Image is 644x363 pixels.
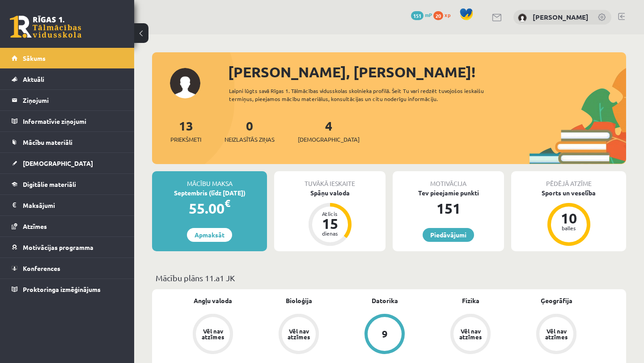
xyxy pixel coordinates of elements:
[541,296,572,305] a: Ģeogrāfija
[555,225,582,231] div: balles
[12,216,123,236] a: Atzīmes
[23,222,47,230] span: Atzīmes
[286,328,311,340] div: Vēl nav atzīmes
[194,296,232,305] a: Angļu valoda
[425,11,432,18] span: mP
[511,188,626,247] a: Sports un veselība 10 balles
[433,11,455,18] a: 20 xp
[152,171,267,188] div: Mācību maksa
[286,296,312,305] a: Bioloģija
[156,272,623,284] p: Mācību plāns 11.a1 JK
[544,328,569,340] div: Vēl nav atzīmes
[23,159,93,167] span: [DEMOGRAPHIC_DATA]
[23,138,72,146] span: Mācību materiāli
[225,197,230,210] span: €
[342,314,428,356] a: 9
[152,188,267,198] div: Septembris (līdz [DATE])
[274,188,386,198] div: Spāņu valoda
[393,198,504,219] div: 151
[23,180,76,188] span: Digitālie materiāli
[393,171,504,188] div: Motivācija
[411,11,432,18] a: 151 mP
[511,171,626,188] div: Pēdējā atzīme
[393,188,504,198] div: Tev pieejamie punkti
[298,135,360,144] span: [DEMOGRAPHIC_DATA]
[12,90,123,110] a: Ziņojumi
[228,61,626,83] div: [PERSON_NAME], [PERSON_NAME]!
[170,118,201,144] a: 13Priekšmeti
[12,153,123,173] a: [DEMOGRAPHIC_DATA]
[298,118,360,144] a: 4[DEMOGRAPHIC_DATA]
[433,11,443,20] span: 20
[12,279,123,300] a: Proktoringa izmēģinājums
[458,328,483,340] div: Vēl nav atzīmes
[23,264,60,272] span: Konferences
[462,296,479,305] a: Fizika
[12,174,123,194] a: Digitālie materiāli
[23,243,93,251] span: Motivācijas programma
[152,198,267,219] div: 55.00
[229,87,513,103] div: Laipni lūgts savā Rīgas 1. Tālmācības vidusskolas skolnieka profilā. Šeit Tu vari redzēt tuvojošo...
[12,69,123,89] a: Aktuāli
[23,111,123,131] legend: Informatīvie ziņojumi
[23,75,44,83] span: Aktuāli
[511,188,626,198] div: Sports un veselība
[12,258,123,279] a: Konferences
[372,296,398,305] a: Datorika
[12,111,123,131] a: Informatīvie ziņojumi
[12,132,123,152] a: Mācību materiāli
[445,11,450,18] span: xp
[10,16,81,38] a: Rīgas 1. Tālmācības vidusskola
[23,285,101,293] span: Proktoringa izmēģinājums
[274,171,386,188] div: Tuvākā ieskaite
[12,195,123,215] a: Maksājumi
[317,211,343,216] div: Atlicis
[170,314,256,356] a: Vēl nav atzīmes
[23,90,123,110] legend: Ziņojumi
[533,13,589,21] a: [PERSON_NAME]
[12,48,123,68] a: Sākums
[200,328,225,340] div: Vēl nav atzīmes
[513,314,599,356] a: Vēl nav atzīmes
[170,135,201,144] span: Priekšmeti
[187,228,232,242] a: Apmaksāt
[23,195,123,215] legend: Maksājumi
[411,11,424,20] span: 151
[274,188,386,247] a: Spāņu valoda Atlicis 15 dienas
[225,135,275,144] span: Neizlasītās ziņas
[382,329,388,339] div: 9
[317,231,343,236] div: dienas
[225,118,275,144] a: 0Neizlasītās ziņas
[12,237,123,257] a: Motivācijas programma
[555,211,582,225] div: 10
[256,314,342,356] a: Vēl nav atzīmes
[518,13,527,22] img: Gabriela Annija Andersone
[428,314,513,356] a: Vēl nav atzīmes
[23,54,46,62] span: Sākums
[317,216,343,231] div: 15
[423,228,474,242] a: Piedāvājumi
